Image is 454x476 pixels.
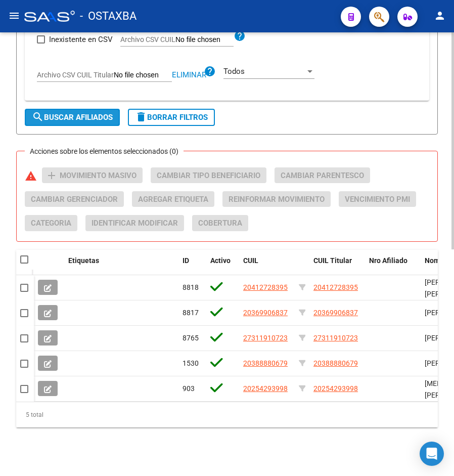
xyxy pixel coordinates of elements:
mat-icon: help [234,30,246,42]
mat-icon: search [32,111,44,123]
span: Inexistente en CSV [49,33,113,46]
span: 27311910723 [243,334,288,342]
button: Movimiento Masivo [42,167,143,183]
span: 20388880679 [313,359,358,367]
datatable-header-cell: CUIL [239,250,295,283]
h3: Acciones sobre los elementos seleccionados (0) [25,144,184,158]
span: Cambiar Parentesco [281,171,364,180]
span: Cambiar Tipo Beneficiario [157,171,260,180]
span: 20254293998 [313,384,358,393]
span: CUIL [243,256,258,265]
span: Cobertura [198,219,242,228]
span: Identificar Modificar [92,219,178,228]
button: Agregar Etiqueta [132,191,214,207]
mat-icon: add [46,169,58,182]
span: Borrar Filtros [135,113,208,122]
span: ID [183,256,189,265]
span: Archivo CSV CUIL Titular [37,71,114,79]
span: 20412728395 [243,283,288,291]
span: Nro Afiliado [369,256,407,265]
span: Nombre [425,256,450,265]
span: Movimiento Masivo [60,171,137,180]
button: Identificar Modificar [85,215,184,231]
span: Etiquetas [68,256,99,265]
span: - OSTAXBA [80,5,137,27]
span: Eliminar [172,70,206,79]
button: Cambiar Parentesco [275,167,370,183]
button: Vencimiento PMI [339,191,416,207]
datatable-header-cell: ID [178,250,206,283]
div: Open Intercom Messenger [420,442,444,466]
button: Cambiar Gerenciador [25,191,124,207]
span: 20412728395 [313,283,358,291]
mat-icon: person [434,10,446,22]
span: 20254293998 [243,384,288,393]
span: Todos [223,67,245,76]
span: Archivo CSV CUIL [120,35,175,44]
span: Cambiar Gerenciador [31,195,118,204]
span: CUIL Titular [313,256,352,265]
button: Cobertura [192,215,248,231]
button: Cambiar Tipo Beneficiario [151,167,266,183]
span: 20388880679 [243,359,288,367]
mat-icon: menu [8,10,20,22]
button: Eliminar [172,72,206,78]
span: Vencimiento PMI [345,195,410,204]
datatable-header-cell: Activo [206,250,239,283]
datatable-header-cell: CUIL Titular [309,250,365,283]
input: Archivo CSV CUIL [175,35,234,45]
mat-icon: delete [135,111,147,123]
span: 903 [183,384,195,393]
span: 8818 [183,283,199,291]
span: 8817 [183,309,199,317]
span: 1530 [183,359,199,367]
div: 5 total [16,402,438,427]
span: 8765 [183,334,199,342]
datatable-header-cell: Etiquetas [64,250,178,283]
span: Activo [210,256,231,265]
mat-icon: help [204,65,216,77]
span: 27311910723 [313,334,358,342]
span: Agregar Etiqueta [138,195,208,204]
input: Archivo CSV CUIL Titular [114,71,172,80]
button: Reinformar Movimiento [222,191,331,207]
span: 20369906837 [313,309,358,317]
span: Buscar Afiliados [32,113,113,122]
button: Borrar Filtros [128,109,215,126]
mat-icon: warning [25,170,37,182]
button: Categoria [25,215,77,231]
span: Categoria [31,219,71,228]
span: Reinformar Movimiento [229,195,325,204]
datatable-header-cell: Nro Afiliado [365,250,421,283]
span: 20369906837 [243,309,288,317]
button: Buscar Afiliados [25,109,120,126]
